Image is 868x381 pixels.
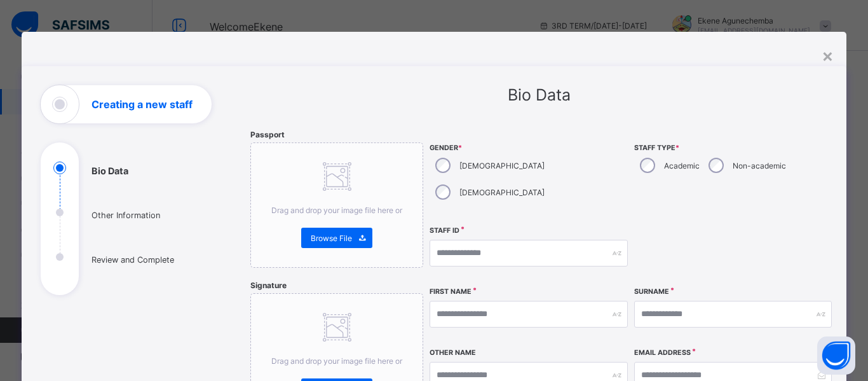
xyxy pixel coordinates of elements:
[311,233,352,243] span: Browse File
[634,287,669,296] label: Surname
[508,85,571,104] span: Bio Data
[430,287,471,296] label: First Name
[664,161,700,170] label: Academic
[271,205,402,215] span: Drag and drop your image file here or
[634,349,691,357] label: Email Address
[250,281,287,290] span: Signature
[430,349,476,357] label: Other Name
[817,336,855,375] button: Open asap
[822,45,834,66] div: ×
[250,130,285,139] span: Passport
[733,161,786,170] label: Non-academic
[634,144,832,152] span: Staff Type
[430,226,459,235] label: Staff ID
[459,161,545,170] label: [DEMOGRAPHIC_DATA]
[250,142,423,268] div: Drag and drop your image file here orBrowse File
[92,99,193,109] h1: Creating a new staff
[271,356,402,366] span: Drag and drop your image file here or
[430,144,627,152] span: Gender
[459,188,545,197] label: [DEMOGRAPHIC_DATA]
